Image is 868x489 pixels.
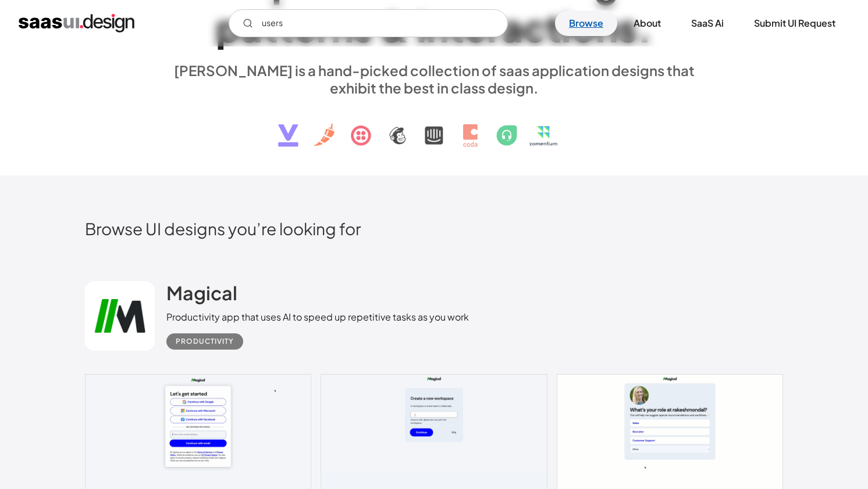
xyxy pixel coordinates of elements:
[571,5,596,50] div: o
[166,310,469,324] div: Productivity app that uses AI to speed up repetitive tasks as you work
[417,5,426,50] div: i
[637,5,652,50] div: .
[166,281,237,304] h2: Magical
[166,281,237,310] a: Magical
[426,5,449,50] div: n
[449,5,464,50] div: t
[546,5,561,50] div: t
[523,5,546,50] div: c
[262,5,278,50] div: t
[501,5,523,50] div: a
[618,5,637,50] div: s
[331,5,353,50] div: n
[464,5,487,50] div: e
[677,10,738,36] a: SaaS Ai
[596,5,618,50] div: n
[353,5,372,50] div: s
[166,62,702,96] div: [PERSON_NAME] is a hand-picked collection of saas application designs that exhibit the best in cl...
[561,5,571,50] div: i
[241,5,262,50] div: a
[316,5,331,50] div: r
[487,5,501,50] div: r
[555,10,617,36] a: Browse
[740,10,849,36] a: Submit UI Request
[229,9,508,37] input: Search UI designs you're looking for...
[216,5,241,50] div: p
[620,10,675,36] a: About
[176,335,234,348] div: Productivity
[258,96,610,157] img: text, icon, saas logo
[85,218,783,239] h2: Browse UI designs you’re looking for
[294,5,316,50] div: e
[229,9,508,37] form: Email Form
[19,14,134,33] a: home
[278,5,294,50] div: t
[379,5,410,50] div: &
